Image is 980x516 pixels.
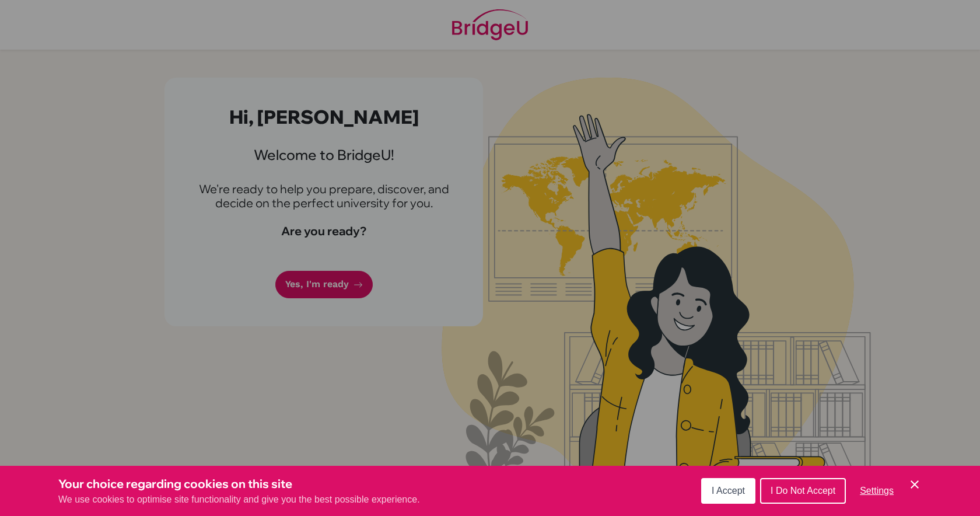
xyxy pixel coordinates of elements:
[701,478,755,504] button: I Accept
[58,475,420,493] h3: Your choice regarding cookies on this site
[771,486,835,496] span: I Do Not Accept
[850,479,903,503] button: Settings
[760,478,846,504] button: I Do Not Accept
[860,486,894,496] span: Settings
[58,493,420,507] p: We use cookies to optimise site functionality and give you the best possible experience.
[712,486,745,496] span: I Accept
[908,477,922,491] button: Save and close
